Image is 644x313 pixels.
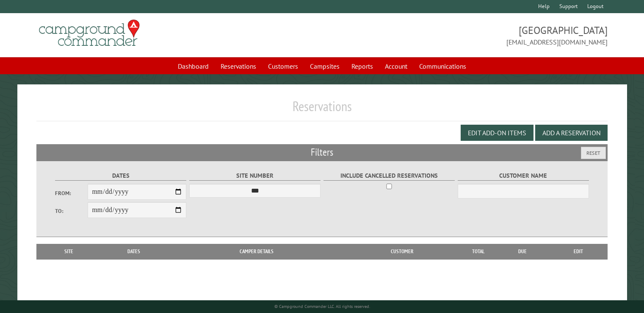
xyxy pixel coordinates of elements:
span: [GEOGRAPHIC_DATA] [EMAIL_ADDRESS][DOMAIN_NAME] [322,23,608,47]
th: Due [495,244,550,259]
label: To: [55,207,88,215]
a: Reports [346,58,378,74]
a: Reservations [216,58,261,74]
th: Camper Details [171,244,343,259]
h1: Reservations [36,98,608,121]
h2: Filters [36,144,608,160]
th: Dates [97,244,171,259]
a: Campsites [305,58,345,74]
label: Site Number [189,171,321,181]
button: Edit Add-on Items [461,125,533,141]
small: © Campground Commander LLC. All rights reserved. [274,304,370,309]
th: Edit [550,244,608,259]
button: Add a Reservation [535,125,608,141]
label: Include Cancelled Reservations [323,171,455,181]
a: Customers [263,58,303,74]
label: From: [55,189,88,197]
label: Customer Name [458,171,589,181]
th: Total [462,244,495,259]
label: Dates [55,171,187,181]
a: Communications [414,58,471,74]
button: Reset [581,147,606,159]
img: Campground Commander [36,17,142,50]
th: Site [41,244,97,259]
th: Customer [343,244,462,259]
a: Dashboard [173,58,214,74]
a: Account [380,58,412,74]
